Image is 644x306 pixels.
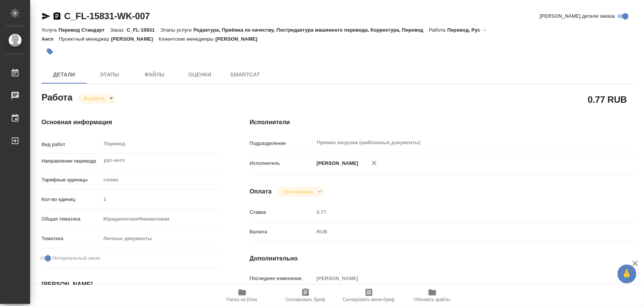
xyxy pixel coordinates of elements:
button: Обновить файлы [401,285,464,306]
p: C_FL-15831 [127,27,160,33]
p: [PERSON_NAME] [314,160,358,167]
span: 🙏 [621,266,633,282]
button: Добавить тэг [41,43,58,60]
button: Скопировать бриф [274,285,337,306]
p: Клиентские менеджеры [159,36,216,42]
h4: Оплата [250,187,272,196]
span: Нотариальный заказ [52,254,100,262]
p: Направление перевода [41,157,101,165]
p: Кол-во единиц [41,196,101,203]
a: C_FL-15831-WK-007 [64,11,150,21]
input: Пустое поле [314,207,603,218]
span: Скопировать бриф [286,297,325,302]
p: Ставка [250,209,314,216]
span: Файлы [137,70,173,79]
h4: Основная информация [41,118,220,127]
p: Общая тематика [41,215,101,223]
button: Скопировать ссылку для ЯМессенджера [41,12,51,21]
span: Папка на Drive [227,297,258,302]
button: В работе [82,95,107,102]
h4: [PERSON_NAME] [41,280,220,289]
span: SmartCat [227,70,263,79]
div: Личные документы [101,232,219,245]
div: слово [101,174,219,186]
h4: Дополнительно [250,254,636,263]
input: Пустое поле [314,273,603,284]
p: [PERSON_NAME] [215,36,263,42]
div: В работе [278,187,324,197]
div: В работе [78,93,116,104]
p: Проектный менеджер [59,36,111,42]
div: Юридическая/Финансовая [101,213,219,225]
span: Этапы [91,70,128,79]
h2: 0.77 RUB [588,93,627,106]
p: Тематика [41,235,101,242]
p: Вид работ [41,141,101,148]
span: Детали [46,70,82,79]
button: Удалить исполнителя [366,155,383,171]
span: Скопировать мини-бриф [343,297,395,302]
h2: Работа [41,90,72,104]
span: [PERSON_NAME] детали заказа [540,12,615,20]
p: Заказ: [110,27,126,33]
p: [PERSON_NAME] [111,36,159,42]
p: Исполнитель [250,160,314,167]
div: RUB [314,225,603,238]
p: Тарифные единицы [41,176,101,184]
input: Пустое поле [101,194,219,205]
p: Работа [429,27,447,33]
p: Этапы услуги [160,27,194,33]
p: Редактура, Приёмка по качеству, Постредактура машинного перевода, Корректура, Перевод [194,27,429,33]
p: Перевод Стандарт [58,27,110,33]
span: Оценки [182,70,218,79]
button: Скопировать мини-бриф [337,285,401,306]
button: Не оплачена [281,189,315,195]
button: Папка на Drive [211,285,274,306]
h4: Исполнители [250,118,636,127]
span: Обновить файлы [414,297,450,302]
p: Последнее изменение [250,275,314,282]
button: Скопировать ссылку [52,12,61,21]
p: Подразделение [250,140,314,147]
p: Услуга [41,27,58,33]
button: 🙏 [618,265,636,283]
p: Валюта [250,228,314,236]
